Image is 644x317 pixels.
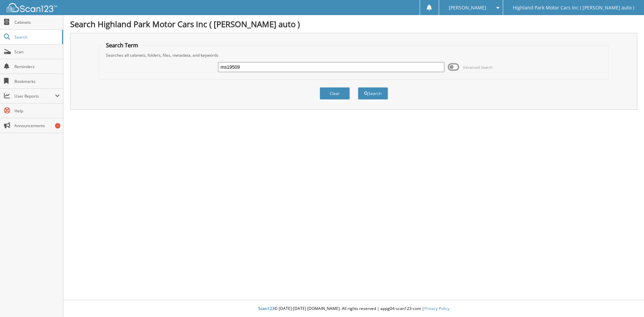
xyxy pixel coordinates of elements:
[320,87,350,100] button: Clear
[513,6,634,10] span: Highland Park Motor Cars Inc ( [PERSON_NAME] auto )
[14,78,60,84] span: Bookmarks
[449,6,486,10] span: [PERSON_NAME]
[424,306,449,311] a: Privacy Policy
[463,65,493,70] span: Advanced Search
[14,34,59,40] span: Search
[358,87,388,100] button: Search
[103,52,605,58] div: Searches all cabinets, folders, files, metadata, and keywords
[14,49,60,55] span: Scan
[14,19,60,25] span: Cabinets
[63,301,644,317] div: © [DATE]-[DATE] [DOMAIN_NAME]. All rights reserved | appg04-scan123-com |
[14,108,60,114] span: Help
[258,306,274,311] span: Scan123
[14,64,60,69] span: Reminders
[14,123,60,128] span: Announcements
[7,3,57,12] img: scan123-logo-white.svg
[610,285,644,317] iframe: Chat Widget
[55,123,60,128] div: 1
[103,42,142,49] legend: Search Term
[14,93,55,99] span: User Reports
[70,18,637,30] h1: Search Highland Park Motor Cars Inc ( [PERSON_NAME] auto )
